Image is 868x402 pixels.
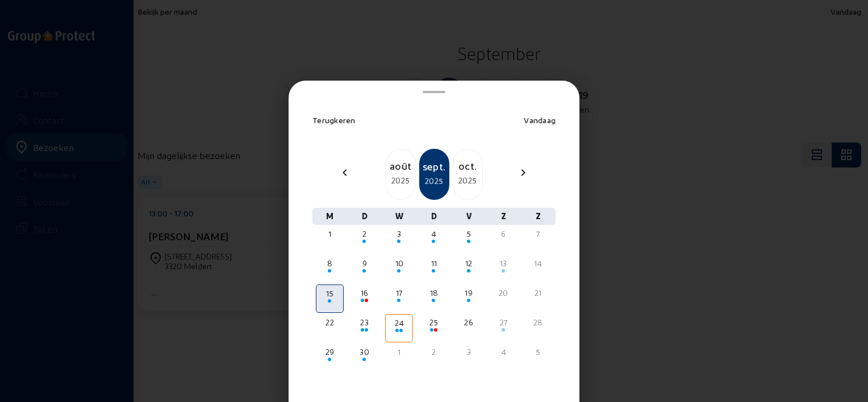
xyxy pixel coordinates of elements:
div: 24 [387,317,411,329]
div: 4 [491,346,516,358]
div: 8 [317,258,343,269]
div: D [347,208,382,225]
div: 22 [317,317,343,328]
div: 1 [317,228,343,240]
div: 26 [456,317,482,328]
div: W [382,208,416,225]
div: 2 [421,346,446,358]
div: 12 [456,258,482,269]
div: 23 [352,317,377,328]
span: Vandaag [524,115,556,125]
div: Z [486,208,521,225]
div: 17 [386,287,412,299]
div: 9 [352,258,377,269]
div: 2025 [453,174,482,187]
div: 27 [491,317,516,328]
div: 13 [491,258,516,269]
mat-icon: chevron_right [516,166,530,179]
div: 2025 [420,174,448,188]
div: 25 [421,317,446,328]
div: 5 [456,228,482,240]
div: 2025 [386,174,415,187]
div: 3 [386,228,412,240]
div: D [416,208,451,225]
div: V [452,208,486,225]
div: oct. [453,158,482,174]
div: 30 [352,346,377,358]
div: M [312,208,347,225]
div: sept. [420,158,448,174]
div: 7 [525,228,551,240]
div: août [386,158,415,174]
div: 19 [456,287,482,299]
div: Z [521,208,556,225]
div: 18 [421,287,446,299]
mat-icon: chevron_left [338,166,352,179]
div: 1 [386,346,412,358]
div: 14 [525,258,551,269]
div: 29 [317,346,343,358]
div: 15 [318,288,342,299]
div: 10 [386,258,412,269]
div: 21 [525,287,551,299]
div: 5 [525,346,551,358]
div: 6 [491,228,516,240]
div: 3 [456,346,482,358]
div: 16 [352,287,377,299]
div: 20 [491,287,516,299]
div: 11 [421,258,446,269]
div: 2 [352,228,377,240]
div: 4 [421,228,446,240]
span: Terugkeren [312,115,356,125]
div: 28 [525,317,551,328]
